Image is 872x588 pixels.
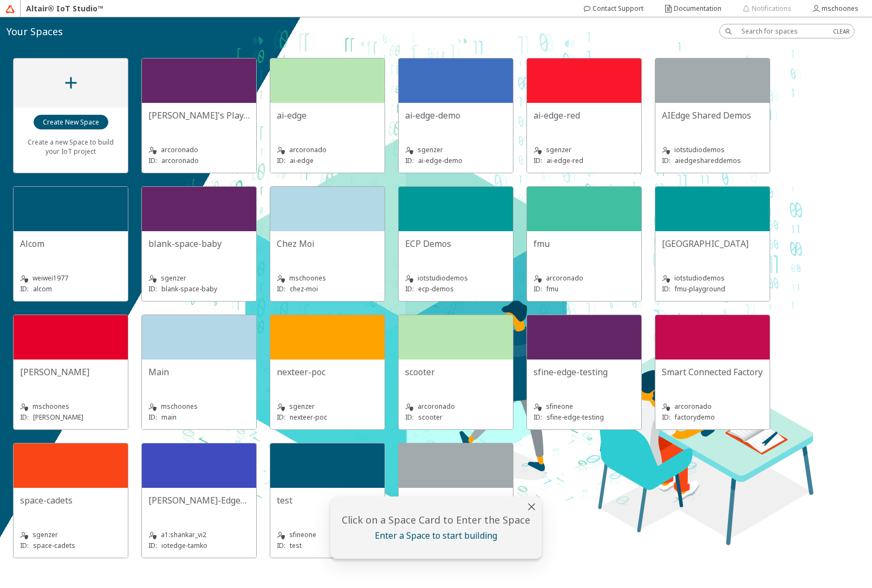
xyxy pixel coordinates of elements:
[20,273,121,284] unity-typography: weiwei1977
[662,109,763,121] unity-typography: AIEdge Shared Demos
[161,156,199,165] p: arcoronado
[277,284,285,293] p: ID:
[148,156,157,165] p: ID:
[20,130,121,163] unity-typography: Create a new Space to build your IoT project
[533,401,635,412] unity-typography: sfineone
[277,273,378,284] unity-typography: mschoones
[148,413,157,422] p: ID:
[533,145,635,155] unity-typography: sgenzer
[533,109,635,121] unity-typography: ai-edge-red
[20,284,29,293] p: ID:
[277,530,378,540] unity-typography: sfineone
[33,284,52,293] p: alcom
[290,284,318,293] p: chez-moi
[418,413,442,422] p: scooter
[405,109,506,121] unity-typography: ai-edge-demo
[148,366,250,378] unity-typography: Main
[405,145,506,155] unity-typography: sgenzer
[675,156,741,165] p: aiedgeshareddemos
[148,494,250,506] unity-typography: [PERSON_NAME]-EdgeApps
[533,273,635,284] unity-typography: arcoronado
[20,238,121,250] unity-typography: Alcom
[148,284,157,293] p: ID:
[546,284,558,293] p: fmu
[337,513,536,526] unity-typography: Click on a Space Card to Enter the Space
[533,238,635,250] unity-typography: fmu
[20,541,29,550] p: ID:
[405,494,506,506] unity-typography: Vulcan Cars
[405,366,506,378] unity-typography: scooter
[20,366,121,378] unity-typography: [PERSON_NAME]
[675,284,725,293] p: fmu-playground
[405,156,414,165] p: ID:
[418,156,463,165] p: ai-edge-demo
[546,156,583,165] p: ai-edge-red
[662,156,671,165] p: ID:
[290,413,327,422] p: nexteer-poc
[161,284,217,293] p: blank-space-baby
[675,413,715,422] p: factorydemo
[148,401,250,412] unity-typography: mschoones
[277,366,378,378] unity-typography: nexteer-poc
[277,109,378,121] unity-typography: ai-edge
[662,238,763,250] unity-typography: [GEOGRAPHIC_DATA]
[20,494,121,506] unity-typography: space-cadets
[148,530,250,540] unity-typography: a1:shankar_vi2
[20,413,29,422] p: ID:
[277,156,285,165] p: ID:
[148,109,250,121] unity-typography: [PERSON_NAME]'s Playground
[418,284,454,293] p: ecp-demos
[161,413,177,422] p: main
[405,413,414,422] p: ID:
[662,145,763,155] unity-typography: iotstudiodemos
[277,413,285,422] p: ID:
[405,238,506,250] unity-typography: ECP Demos
[277,145,378,155] unity-typography: arcoronado
[33,541,75,550] p: space-cadets
[533,156,542,165] p: ID:
[662,413,671,422] p: ID:
[405,401,506,412] unity-typography: arcoronado
[533,366,635,378] unity-typography: sfine-edge-testing
[405,273,506,284] unity-typography: iotstudiodemos
[161,541,207,550] p: iotedge-tamko
[277,401,378,412] unity-typography: sgenzer
[20,401,121,412] unity-typography: mschoones
[148,238,250,250] unity-typography: blank-space-baby
[662,284,671,293] p: ID:
[148,273,250,284] unity-typography: sgenzer
[33,413,83,422] p: [PERSON_NAME]
[148,145,250,155] unity-typography: arcoronado
[662,273,763,284] unity-typography: iotstudiodemos
[533,284,542,293] p: ID:
[662,366,763,378] unity-typography: Smart Connected Factory
[290,541,302,550] p: test
[277,494,378,506] unity-typography: test
[546,413,604,422] p: sfine-edge-testing
[405,284,414,293] p: ID:
[148,541,157,550] p: ID:
[533,413,542,422] p: ID:
[277,541,285,550] p: ID:
[337,530,536,541] unity-typography: Enter a Space to start building
[290,156,314,165] p: ai-edge
[277,238,378,250] unity-typography: Chez Moi
[20,530,121,540] unity-typography: sgenzer
[662,401,763,412] unity-typography: arcoronado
